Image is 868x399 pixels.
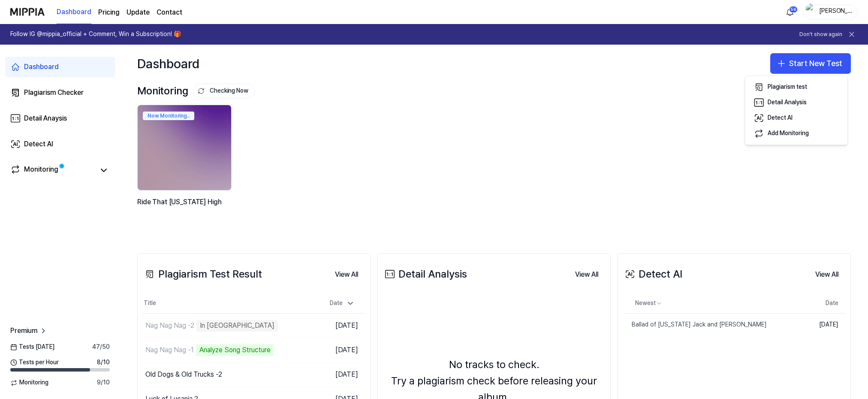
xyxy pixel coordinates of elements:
[768,129,809,138] div: Add Monitoring
[143,266,262,282] div: Plagiarism Test Result
[137,53,199,74] div: Dashboard
[5,82,115,103] a: Plagiarism Checker
[749,95,844,110] button: Detail Analysis
[10,164,94,176] a: Monitoring
[24,139,53,149] div: Detect AI
[5,57,115,77] a: Dashboard
[10,358,59,367] span: Tests per Hour
[10,326,37,336] span: Premium
[310,363,365,387] td: [DATE]
[145,320,194,331] div: Nag Nag Nag -2
[749,79,844,95] button: Plagiarism test
[819,7,852,16] div: [PERSON_NAME]
[143,293,310,314] th: Title
[310,314,365,338] td: [DATE]
[196,344,274,356] div: Analyze Song Structure
[623,266,682,282] div: Detect AI
[5,108,115,129] a: Detail Anaysis
[768,114,793,122] div: Detect AI
[623,314,796,336] a: Ballad of [US_STATE] Jack and [PERSON_NAME]
[768,98,807,107] div: Detail Analysis
[326,296,358,310] div: Date
[196,320,278,332] div: In [GEOGRAPHIC_DATA]
[143,112,194,120] div: Now Monitoring..
[783,5,797,19] button: 알림56
[138,105,231,190] img: backgroundIamge
[98,7,120,18] button: Pricing
[137,83,255,99] div: Monitoring
[10,326,48,336] a: Premium
[97,378,110,387] span: 9 / 10
[137,196,233,218] div: Ride That [US_STATE] High
[145,345,194,355] div: Nag Nag Nag -1
[383,266,467,282] div: Detail Analysis
[57,0,91,24] a: Dashboard
[137,105,233,227] a: Now Monitoring..backgroundIamgeRide That [US_STATE] High
[10,378,48,387] span: Monitoring
[568,266,605,283] button: View All
[749,110,844,126] button: Detect AI
[623,320,767,329] div: Ballad of [US_STATE] Jack and [PERSON_NAME]
[127,7,150,18] a: Update
[5,134,115,154] a: Detect AI
[24,164,58,176] div: Monitoring
[328,265,365,283] a: View All
[796,293,845,314] th: Date
[145,369,222,380] div: Old Dogs & Old Trucks -2
[193,84,255,98] button: Checking Now
[770,53,851,74] button: Start New Test
[92,343,110,351] span: 47 / 50
[799,31,842,38] button: Don't show again
[157,7,182,18] a: Contact
[806,3,816,21] img: profile
[808,265,845,283] a: View All
[24,88,84,98] div: Plagiarism Checker
[568,265,605,283] a: View All
[328,266,365,283] button: View All
[24,62,59,72] div: Dashboard
[24,113,67,124] div: Detail Anaysis
[10,343,54,351] span: Tests [DATE]
[310,338,365,363] td: [DATE]
[796,314,845,336] td: [DATE]
[10,30,181,39] h1: Follow IG @mippia_official + Comment, Win a Subscription! 🎁
[97,358,110,367] span: 8 / 10
[808,266,845,283] button: View All
[789,6,798,13] div: 56
[803,5,858,19] button: profile[PERSON_NAME]
[768,83,807,91] div: Plagiarism test
[785,7,795,17] img: 알림
[749,126,844,141] button: Add Monitoring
